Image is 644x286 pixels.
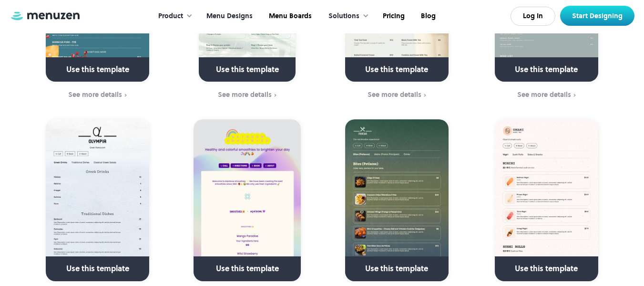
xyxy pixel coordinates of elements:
a: Log In [511,7,555,26]
div: Solutions [328,11,359,21]
div: Product [149,1,197,31]
a: Menu Boards [260,1,319,31]
a: See more details [178,90,316,100]
a: Menu Designs [197,1,260,31]
a: See more details [478,90,615,100]
a: Pricing [374,1,412,31]
div: Solutions [319,1,374,31]
a: Use this template [345,119,449,281]
div: See more details [68,91,122,98]
div: See more details [517,91,571,98]
div: See more details [218,91,272,98]
a: Use this template [46,119,149,281]
div: See more details [368,91,421,98]
a: Blog [412,1,443,31]
a: See more details [29,90,167,100]
a: See more details [328,90,466,100]
a: Use this template [194,119,301,281]
a: Start Designing [560,6,634,26]
a: Use this template [495,119,598,281]
div: Product [158,11,183,21]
